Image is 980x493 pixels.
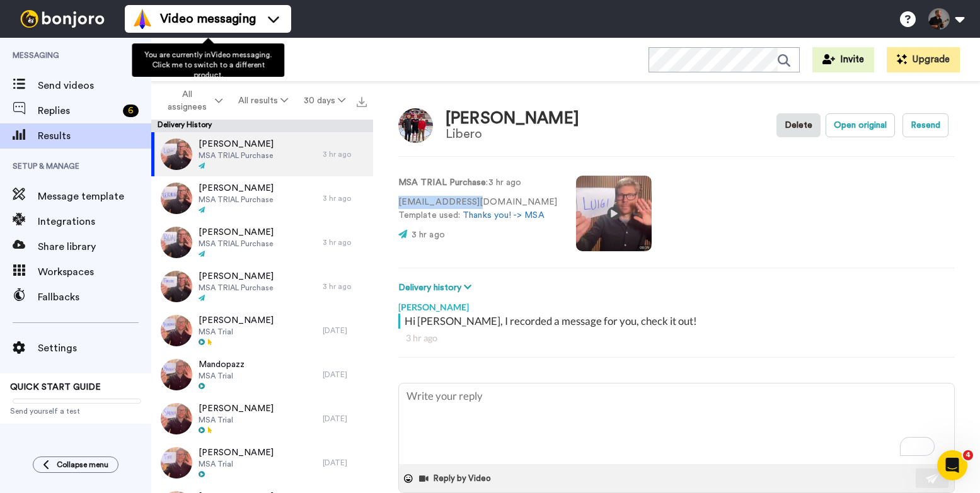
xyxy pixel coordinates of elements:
[154,83,231,118] button: All assignees
[161,403,192,434] img: 0833f296-3ad3-4dae-acf4-581133103bcf-thumb.jpg
[323,149,367,159] div: 3 hr ago
[463,211,544,220] a: Thanks you! -> MSA
[323,326,367,336] div: [DATE]
[323,370,367,380] div: [DATE]
[357,97,367,107] img: export.svg
[38,264,151,280] span: Workspaces
[161,271,192,302] img: 18bca066-17cd-46c2-b333-12dbb52f2e6d-thumb.jpg
[199,182,274,195] span: [PERSON_NAME]
[323,281,367,292] div: 3 hr ago
[38,103,118,118] span: Replies
[926,473,940,484] img: send-white.svg
[10,406,141,416] span: Send yourself a test
[38,239,151,254] span: Share library
[412,230,445,239] span: 3 hr ago
[151,132,373,176] a: [PERSON_NAME]MSA TRIAL Purchase3 hr ago
[399,383,954,464] textarea: To enrich screen reader interactions, please activate Accessibility in Grammarly extension settings
[296,89,353,112] button: 30 days
[398,196,557,222] p: [EMAIL_ADDRESS][DOMAIN_NAME] Template used:
[151,441,373,485] a: [PERSON_NAME]MSA Trial[DATE]
[323,458,367,468] div: [DATE]
[353,91,371,110] button: Export all results that match these filters now.
[199,138,274,150] span: [PERSON_NAME]
[38,189,151,204] span: Message template
[151,220,373,264] a: [PERSON_NAME]MSA TRIAL Purchase3 hr ago
[123,105,139,117] div: 6
[199,226,274,239] span: [PERSON_NAME]
[161,183,192,214] img: 9c777380-b0ba-436a-a9e3-7e0cb33cfa20-thumb.jpg
[15,10,110,28] img: bj-logo-header-white.svg
[199,327,274,337] span: MSA Trial
[446,110,579,128] div: [PERSON_NAME]
[902,113,948,137] button: Resend
[161,359,192,390] img: 9de297fb-5d6e-40cc-84f6-41b9e6805f72-thumb.jpg
[398,176,557,190] p: : 3 hr ago
[199,459,274,469] span: MSA Trial
[446,127,579,141] div: Libero
[963,450,973,460] span: 4
[937,450,967,480] iframe: Intercom live chat
[199,195,274,205] span: MSA TRIAL Purchase
[323,414,367,424] div: [DATE]
[398,108,433,143] img: Image of Luigi Bortolani
[161,88,212,113] span: All assignees
[199,402,274,415] span: [PERSON_NAME]
[151,176,373,220] a: [PERSON_NAME]MSA TRIAL Purchase3 hr ago
[160,10,256,28] span: Video messaging
[151,264,373,309] a: [PERSON_NAME]MSA TRIAL Purchase3 hr ago
[826,113,895,137] button: Open original
[323,193,367,203] div: 3 hr ago
[887,47,960,72] button: Upgrade
[199,270,274,283] span: [PERSON_NAME]
[231,89,296,112] button: All results
[38,214,151,229] span: Integrations
[38,290,151,305] span: Fallbacks
[161,315,192,346] img: a881cbf3-c746-473d-a1f1-203d02eee04c-thumb.jpg
[405,314,952,329] div: Hi [PERSON_NAME], I recorded a message for you, check it out!
[33,456,118,473] button: Collapse menu
[199,415,274,425] span: MSA Trial
[10,383,101,392] span: QUICK START GUIDE
[323,237,367,247] div: 3 hr ago
[161,447,192,479] img: ccbfe3ee-6c6b-4693-937b-84590b3bf23a-thumb.jpg
[38,128,151,144] span: Results
[199,283,274,293] span: MSA TRIAL Purchase
[398,295,955,314] div: [PERSON_NAME]
[161,227,192,258] img: 440dc7ab-8ffc-49d3-8d75-29790d0bb90f-thumb.jpg
[161,139,192,170] img: 78e35054-94a2-44b9-8e5c-2ceb1c2d2083-thumb.jpg
[38,78,151,93] span: Send videos
[151,353,373,397] a: MandopazzMSA Trial[DATE]
[151,397,373,441] a: [PERSON_NAME]MSA Trial[DATE]
[776,113,821,137] button: Delete
[151,120,373,132] div: Delivery History
[38,341,151,356] span: Settings
[398,281,475,295] button: Delivery history
[199,314,274,327] span: [PERSON_NAME]
[398,178,486,187] strong: MSA TRIAL Purchase
[132,9,153,29] img: vm-color.svg
[199,239,274,249] span: MSA TRIAL Purchase
[406,332,947,344] div: 3 hr ago
[199,358,245,371] span: Mandopazz
[418,469,495,488] button: Reply by Video
[57,460,108,470] span: Collapse menu
[144,51,272,79] span: You are currently in Video messaging . Click me to switch to a different product.
[812,47,874,72] button: Invite
[199,446,274,459] span: [PERSON_NAME]
[151,309,373,353] a: [PERSON_NAME]MSA Trial[DATE]
[199,371,245,381] span: MSA Trial
[199,150,274,161] span: MSA TRIAL Purchase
